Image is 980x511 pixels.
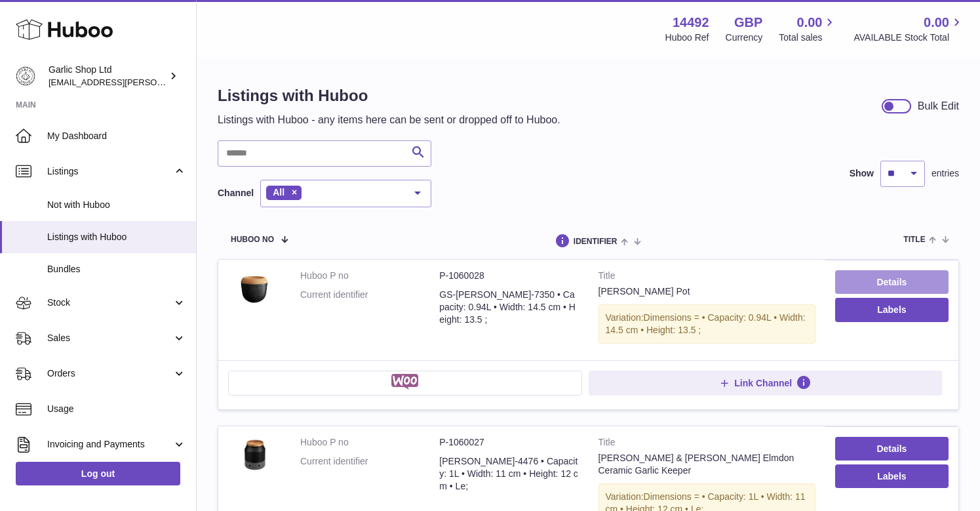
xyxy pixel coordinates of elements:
[218,85,560,106] h1: Listings with Huboo
[47,165,172,178] span: Listings
[300,455,439,493] dt: Current identifier
[218,113,560,127] p: Listings with Huboo - any items here can be sent or dropped off to Huboo.
[589,371,943,396] button: Link Channel
[598,304,815,344] div: Variation:
[835,298,949,321] button: Labels
[300,289,439,326] dt: Current identifier
[918,99,959,113] div: Bulk Edit
[850,167,874,180] label: Show
[231,235,274,244] span: Huboo no
[734,377,792,389] span: Link Channel
[47,231,186,243] span: Listings with Huboo
[47,263,186,276] span: Bundles
[218,187,254,199] label: Channel
[835,464,949,488] button: Labels
[439,455,578,493] dd: [PERSON_NAME]-4476 • Capacity: 1L • Width: 11 cm • Height: 12 cm • Le;
[598,436,815,452] strong: Title
[797,14,823,31] span: 0.00
[853,31,964,44] span: AVAILABLE Stock Total
[228,270,281,307] img: Emile Henry Garlic Pot
[300,436,439,449] dt: Huboo P no
[47,199,186,211] span: Not with Huboo
[47,296,172,309] span: Stock
[47,367,172,380] span: Orders
[598,452,815,477] div: [PERSON_NAME] & [PERSON_NAME] Elmdon Ceramic Garlic Keeper
[924,14,949,31] span: 0.00
[439,436,578,449] dd: P-1060027
[47,332,172,344] span: Sales
[673,14,709,31] strong: 14492
[835,270,949,294] a: Details
[606,312,806,335] span: Dimensions = • Capacity: 0.94L • Width: 14.5 cm • Height: 13.5 ;
[665,31,709,44] div: Huboo Ref
[779,31,837,44] span: Total sales
[903,235,925,244] span: title
[574,237,617,246] span: identifier
[734,14,762,31] strong: GBP
[598,285,815,298] div: [PERSON_NAME] Pot
[726,31,763,44] div: Currency
[931,167,959,180] span: entries
[835,437,949,460] a: Details
[598,270,815,285] strong: Title
[47,130,186,142] span: My Dashboard
[49,77,263,87] span: [EMAIL_ADDRESS][PERSON_NAME][DOMAIN_NAME]
[853,14,964,44] a: 0.00 AVAILABLE Stock Total
[273,187,284,197] span: All
[300,270,439,282] dt: Huboo P no
[391,374,418,390] img: woocommerce-small.png
[47,438,172,451] span: Invoicing and Payments
[49,64,167,89] div: Garlic Shop Ltd
[439,289,578,326] dd: GS-[PERSON_NAME]-7350 • Capacity: 0.94L • Width: 14.5 cm • Height: 13.5 ;
[47,403,186,415] span: Usage
[439,270,578,282] dd: P-1060028
[16,462,180,485] a: Log out
[779,14,837,44] a: 0.00 Total sales
[16,66,35,86] img: alec.veit@garlicshop.co.uk
[228,436,281,474] img: Cole & Mason Elmdon Ceramic Garlic Keeper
